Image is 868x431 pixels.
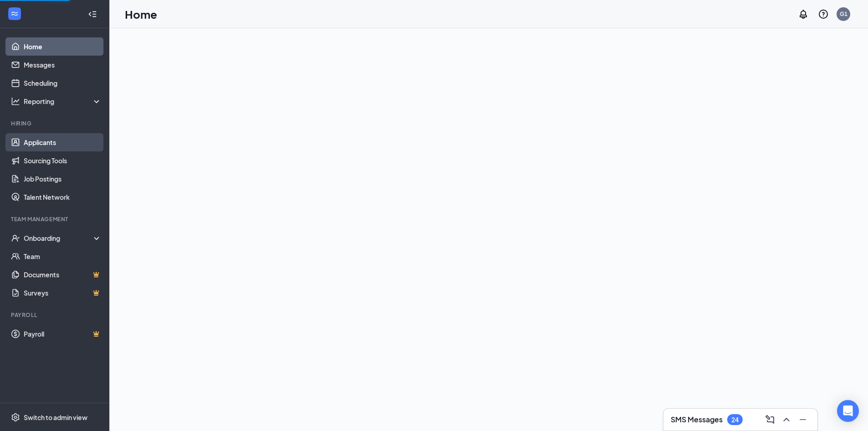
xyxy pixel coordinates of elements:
[24,37,102,56] a: Home
[24,56,102,74] a: Messages
[24,97,102,106] div: Reporting
[840,10,847,18] div: G1
[797,414,808,425] svg: Minimize
[24,247,102,265] a: Team
[837,400,859,422] div: Open Intercom Messenger
[11,119,100,127] div: Hiring
[11,311,100,319] div: Payroll
[798,9,809,20] svg: Notifications
[765,414,776,425] svg: ComposeMessage
[779,412,794,427] button: ChevronUp
[24,188,102,206] a: Talent Network
[88,10,97,19] svg: Collapse
[781,414,792,425] svg: ChevronUp
[796,412,810,427] button: Minimize
[11,234,20,243] svg: UserCheck
[24,170,102,188] a: Job Postings
[818,9,829,20] svg: QuestionInfo
[24,265,102,284] a: DocumentsCrown
[24,74,102,92] a: Scheduling
[24,413,87,422] div: Switch to admin view
[11,215,100,223] div: Team Management
[24,234,94,243] div: Onboarding
[24,284,102,302] a: SurveysCrown
[763,412,777,427] button: ComposeMessage
[11,413,20,422] svg: Settings
[731,416,739,424] div: 24
[125,6,157,22] h1: Home
[24,151,102,170] a: Sourcing Tools
[24,133,102,151] a: Applicants
[671,415,723,425] h3: SMS Messages
[11,97,20,106] svg: Analysis
[24,325,102,343] a: PayrollCrown
[10,9,19,18] svg: WorkstreamLogo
